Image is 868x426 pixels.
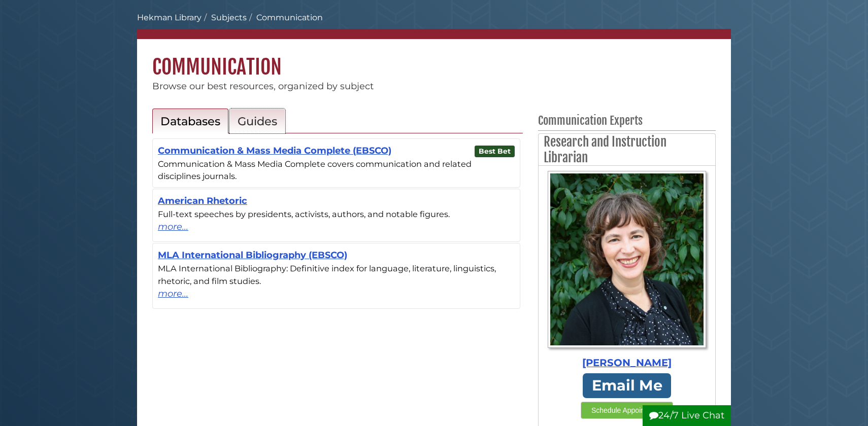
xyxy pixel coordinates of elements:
a: more... [158,220,515,234]
h1: Communication [137,39,731,80]
h2: Guides [238,114,277,128]
div: MLA International Bibliography: Definitive index for language, literature, linguistics, rhetoric,... [158,262,515,287]
nav: breadcrumb [137,12,731,39]
a: more... [158,287,515,301]
h2: Databases [160,114,220,128]
a: Hekman Library [137,13,202,22]
a: Communication & Mass Media Complete (EBSCO) [158,145,391,156]
h2: Communication Experts [538,113,716,131]
a: Profile Photo [PERSON_NAME] [544,171,710,371]
div: [PERSON_NAME] [544,356,710,371]
a: Subjects [211,13,247,22]
div: Browse our best resources, organized by subject [137,80,731,93]
h2: Research and Instruction Librarian [539,134,715,166]
div: Communication & Mass Media Complete covers communication and related disciplines journals. [158,158,515,183]
img: Profile Photo [548,171,706,348]
li: Communication [247,12,323,24]
button: 24/7 Live Chat [643,405,731,426]
a: American Rhetoric [158,195,247,206]
div: Full-text speeches by presidents, activists, authors, and notable figures. [158,208,515,220]
a: Guides [229,109,285,133]
a: Databases [152,109,228,133]
a: Email Me [583,373,671,398]
button: Schedule Appointment [581,402,673,419]
a: MLA International Bibliography (EBSCO) [158,250,347,261]
span: Best Bet [475,146,515,157]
